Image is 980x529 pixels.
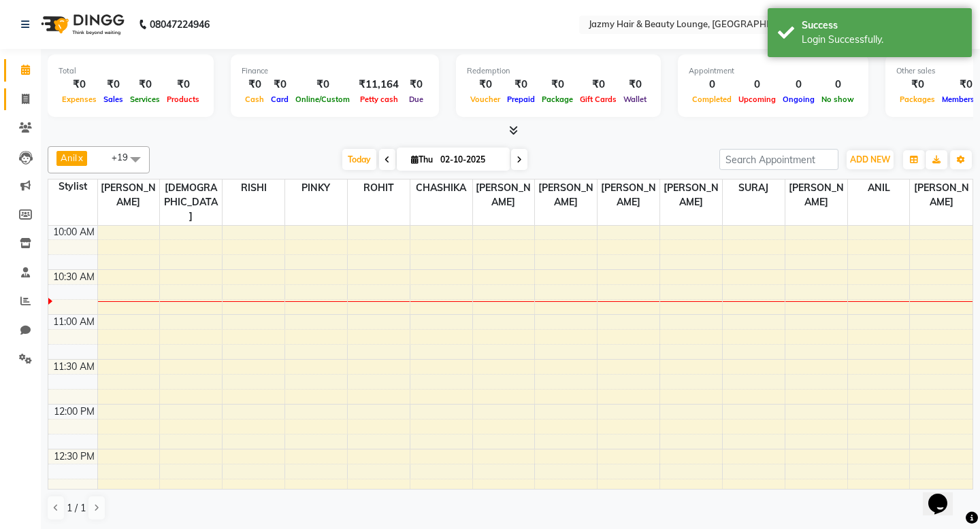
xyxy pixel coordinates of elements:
[779,95,818,104] span: Ongoing
[59,77,100,92] div: ₹0
[620,77,650,92] div: ₹0
[896,77,938,92] div: ₹0
[127,95,163,104] span: Services
[923,475,966,515] iframe: chat widget
[847,150,894,169] button: ADD NEW
[127,77,163,92] div: ₹0
[850,154,890,165] span: ADD NEW
[59,95,100,104] span: Expenses
[802,33,962,47] div: Login Successfully.
[267,77,292,92] div: ₹0
[779,77,818,92] div: 0
[735,77,779,92] div: 0
[50,270,97,284] div: 10:30 AM
[160,180,222,225] span: [DEMOGRAPHIC_DATA]
[467,77,504,92] div: ₹0
[598,180,659,211] span: [PERSON_NAME]
[50,315,97,329] div: 11:00 AM
[35,5,128,44] img: logo
[467,95,504,104] span: Voucher
[719,149,838,170] input: Search Appointment
[535,180,597,211] span: [PERSON_NAME]
[163,77,203,92] div: ₹0
[538,95,576,104] span: Package
[357,95,402,104] span: Petty cash
[785,180,847,211] span: [PERSON_NAME]
[689,95,735,104] span: Completed
[848,180,910,197] span: ANIL
[67,501,86,515] span: 1 / 1
[410,180,472,197] span: CHASHIKA
[802,18,962,33] div: Success
[404,77,428,92] div: ₹0
[50,360,97,374] div: 11:30 AM
[408,154,436,165] span: Thu
[504,95,538,104] span: Prepaid
[689,65,857,77] div: Appointment
[353,77,404,92] div: ₹11,164
[242,65,428,77] div: Finance
[292,77,353,92] div: ₹0
[723,180,785,197] span: SURAJ
[61,152,77,163] span: Anil
[59,65,203,77] div: Total
[98,180,160,211] span: [PERSON_NAME]
[818,77,857,92] div: 0
[818,95,857,104] span: No show
[538,77,576,92] div: ₹0
[473,180,535,211] span: [PERSON_NAME]
[620,95,650,104] span: Wallet
[100,77,127,92] div: ₹0
[910,180,973,211] span: [PERSON_NAME]
[576,77,620,92] div: ₹0
[112,152,138,163] span: +19
[267,95,292,104] span: Card
[285,180,347,197] span: PINKY
[223,180,284,197] span: RISHI
[504,77,538,92] div: ₹0
[51,405,97,419] div: 12:00 PM
[467,65,650,77] div: Redemption
[406,95,427,104] span: Due
[689,77,735,92] div: 0
[348,180,410,197] span: ROHIT
[242,95,267,104] span: Cash
[896,95,938,104] span: Packages
[163,95,203,104] span: Products
[48,180,97,194] div: Stylist
[100,95,127,104] span: Sales
[242,77,267,92] div: ₹0
[77,152,83,163] a: x
[436,150,504,170] input: 2025-10-02
[51,449,97,464] div: 12:30 PM
[576,95,620,104] span: Gift Cards
[735,95,779,104] span: Upcoming
[342,149,376,170] span: Today
[150,5,210,44] b: 08047224946
[292,95,353,104] span: Online/Custom
[50,225,97,239] div: 10:00 AM
[660,180,722,211] span: [PERSON_NAME]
